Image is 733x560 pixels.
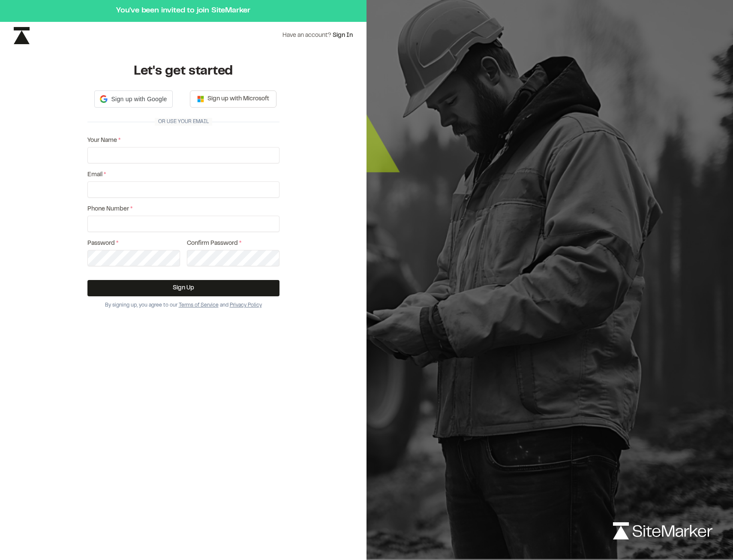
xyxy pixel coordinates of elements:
[111,95,167,104] span: Sign up with Google
[14,27,30,44] img: icon-black-rebrand.svg
[187,239,279,248] label: Confirm Password
[87,205,279,214] label: Phone Number
[190,90,276,108] button: Sign up with Microsoft
[282,31,353,40] div: Have an account?
[333,33,353,38] a: Sign In
[179,301,219,309] button: Terms of Service
[87,301,279,309] div: By signing up, you agree to our and
[87,239,180,248] label: Password
[87,280,279,296] button: Sign Up
[87,63,279,80] h1: Let's get started
[155,118,212,126] span: Or use your email
[87,136,279,145] label: Your Name
[94,90,172,108] div: Sign up with Google
[230,301,262,309] button: Privacy Policy
[613,522,712,539] img: logo-white-rebrand.svg
[87,170,279,180] label: Email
